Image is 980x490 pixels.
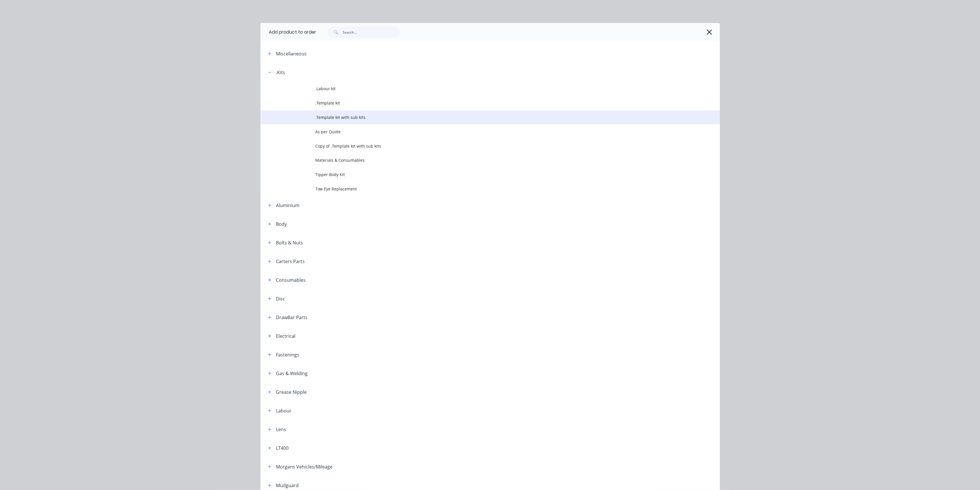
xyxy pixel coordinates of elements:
[276,482,299,489] div: Mudguard
[276,314,308,321] div: DrawBar Parts
[316,186,639,192] span: Tow Eye Replacement
[276,351,299,358] div: Fastenings
[276,69,285,76] div: .Kits
[316,157,639,163] span: Materials & Consumables
[316,143,639,149] span: Copy of .Template kit with sub kits
[276,389,307,396] div: Grease Nipple
[276,333,296,339] div: Electrical
[276,445,289,452] div: LT400
[316,86,639,92] span: .Labour kit
[276,221,287,227] div: Body
[276,277,306,283] div: Consumables
[276,50,307,57] div: Miscellaneous
[316,100,639,106] span: .Template kit
[276,463,333,470] div: Morgans Vehicles/Mileage
[260,23,316,41] div: Add product to order
[276,258,305,265] div: Carters Parts
[316,171,639,178] span: Tipper Body Kit
[276,295,285,302] div: Disc
[343,26,400,38] input: Search...
[316,114,639,120] span: .Template kit with sub kits
[276,202,300,209] div: Aluminium
[276,370,308,377] div: Gas & Welding
[276,239,303,246] div: Bolts & Nuts
[276,426,286,433] div: Lens
[316,129,639,135] span: As per Quote
[276,407,292,414] div: Labour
